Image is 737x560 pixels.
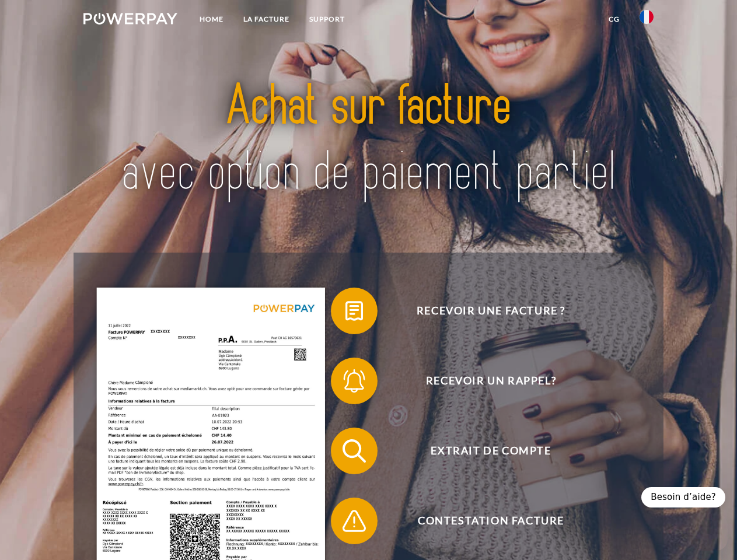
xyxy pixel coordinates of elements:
button: Recevoir une facture ? [331,288,634,334]
button: Recevoir un rappel? [331,358,634,404]
a: Home [190,9,233,30]
img: title-powerpay_fr.svg [111,56,626,223]
a: LA FACTURE [233,9,299,30]
span: Recevoir une facture ? [348,288,634,334]
img: qb_bell.svg [340,366,369,395]
div: Besoin d’aide? [641,487,725,508]
img: qb_search.svg [340,436,369,466]
a: CG [599,9,630,30]
a: Support [299,9,355,30]
span: Recevoir un rappel? [348,358,634,404]
img: qb_bill.svg [340,296,369,325]
img: qb_warning.svg [340,506,369,535]
iframe: Bouton de lancement de la fenêtre de messagerie [690,513,728,551]
img: fr [640,10,654,24]
button: Extrait de compte [331,428,634,474]
button: Contestation Facture [331,498,634,544]
span: Extrait de compte [348,428,634,474]
span: Contestation Facture [348,498,634,544]
img: logo-powerpay-white.svg [83,13,177,24]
